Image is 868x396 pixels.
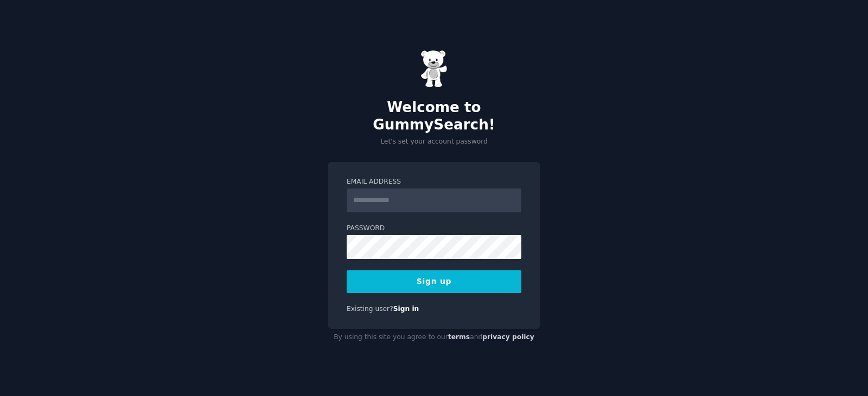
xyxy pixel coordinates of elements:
[482,333,534,341] a: privacy policy
[347,177,521,187] label: Email Address
[420,50,448,88] img: Gummy Bear
[393,305,419,313] a: Sign in
[347,270,521,293] button: Sign up
[328,329,540,346] div: By using this site you agree to our and
[328,99,540,133] h2: Welcome to GummySearch!
[328,137,540,147] p: Let's set your account password
[347,224,521,233] label: Password
[347,305,393,313] span: Existing user?
[448,333,470,341] a: terms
